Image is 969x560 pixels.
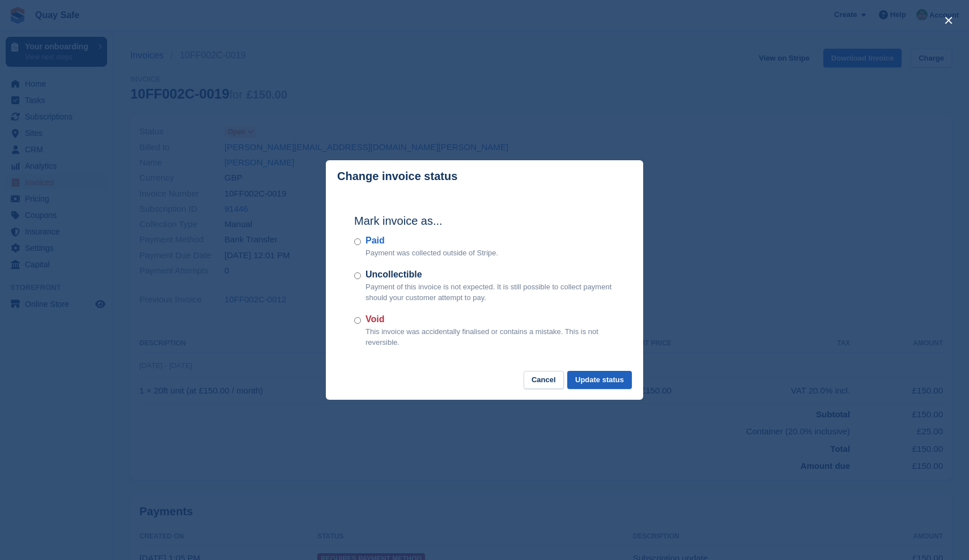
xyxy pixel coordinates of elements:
button: Update status [567,371,632,390]
p: Payment of this invoice is not expected. It is still possible to collect payment should your cust... [365,281,615,303]
p: This invoice was accidentally finalised or contains a mistake. This is not reversible. [365,326,615,348]
label: Void [365,313,615,326]
label: Paid [365,234,498,247]
button: Cancel [524,371,564,390]
h2: Mark invoice as... [354,212,615,229]
p: Change invoice status [337,170,457,183]
p: Payment was collected outside of Stripe. [365,247,498,259]
label: Uncollectible [365,268,615,281]
button: close [940,11,958,29]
